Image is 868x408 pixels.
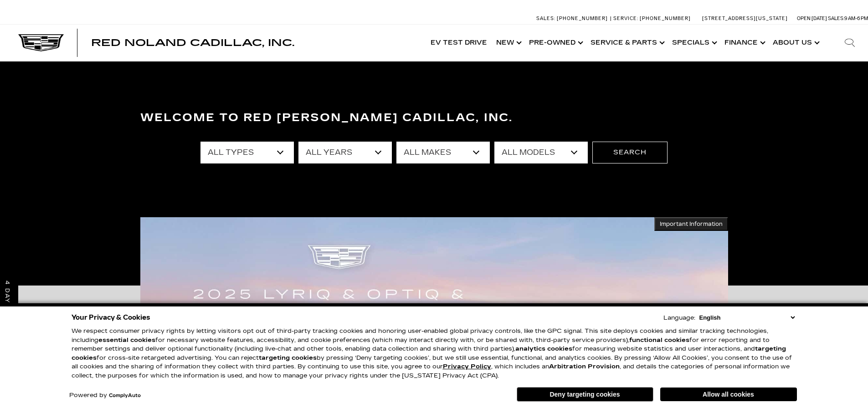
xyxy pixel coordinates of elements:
[720,25,768,61] a: Finance
[828,15,844,21] span: Sales:
[140,109,728,127] h3: Welcome to Red [PERSON_NAME] Cadillac, Inc.
[660,388,797,401] button: Allow all cookies
[586,25,668,61] a: Service & Parts
[396,142,490,163] select: Filter by make
[592,142,668,163] button: Search
[844,15,868,21] span: 9 AM-6 PM
[72,327,797,380] p: We respect consumer privacy rights by letting visitors opt out of third-party tracking cookies an...
[517,387,653,402] button: Deny targeting cookies
[200,142,294,163] select: Filter by type
[702,15,788,21] a: [STREET_ADDRESS][US_STATE]
[524,25,586,61] a: Pre-Owned
[768,25,822,61] a: About Us
[98,337,155,344] strong: essential cookies
[660,220,723,228] span: Important Information
[515,345,572,352] strong: analytics cookies
[557,15,608,21] span: [PHONE_NUMBER]
[797,15,827,21] span: Open [DATE]
[640,15,691,21] span: [PHONE_NUMBER]
[536,15,555,21] span: Sales:
[109,393,141,398] a: ComplyAuto
[536,16,610,21] a: Sales: [PHONE_NUMBER]
[91,38,294,47] a: Red Noland Cadillac, Inc.
[629,337,689,344] strong: functional cookies
[72,311,150,324] span: Your Privacy & Cookies
[668,25,720,61] a: Specials
[663,315,695,321] div: Language:
[69,393,141,398] div: Powered by
[697,313,797,322] select: Language Select
[492,25,524,61] a: New
[91,37,294,48] span: Red Noland Cadillac, Inc.
[549,363,620,370] strong: Arbitration Provision
[494,142,588,163] select: Filter by model
[654,217,728,231] button: Important Information
[259,354,317,362] strong: targeting cookies
[610,16,693,21] a: Service: [PHONE_NUMBER]
[298,142,392,163] select: Filter by year
[18,34,64,51] img: Cadillac Dark Logo with Cadillac White Text
[443,363,491,370] a: Privacy Policy
[72,345,786,362] strong: targeting cookies
[426,25,492,61] a: EV Test Drive
[613,15,638,21] span: Service:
